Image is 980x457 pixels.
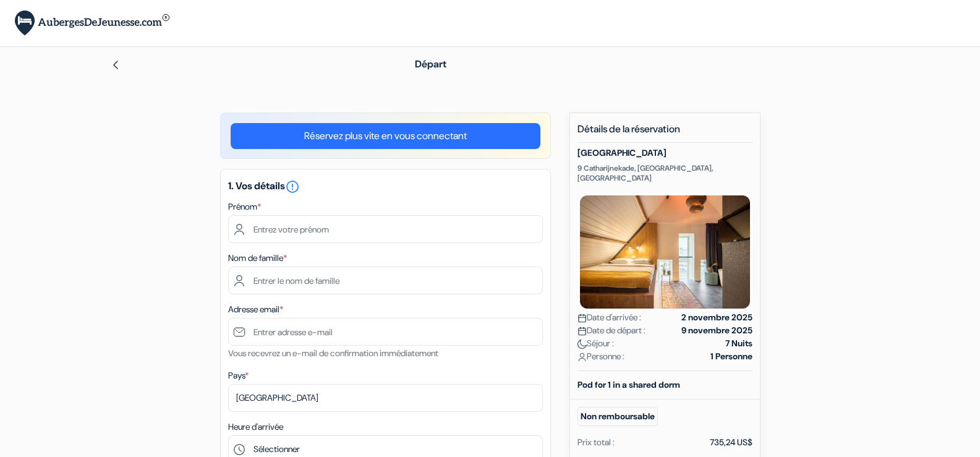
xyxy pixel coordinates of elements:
[577,436,615,449] div: Prix total :
[228,179,543,194] h5: 1. Vos détails
[228,200,261,213] label: Prénom
[577,340,587,349] img: moon.svg
[681,324,752,337] strong: 9 novembre 2025
[577,148,752,158] h5: [GEOGRAPHIC_DATA]
[285,179,300,192] a: error_outline
[577,407,658,426] small: Non remboursable
[228,369,249,382] label: Pays
[577,311,641,324] span: Date d'arrivée :
[577,324,646,337] span: Date de départ :
[577,337,614,350] span: Séjour :
[15,11,169,36] img: AubergesDeJeunesse.com
[285,179,300,194] i: error_outline
[111,60,121,70] img: left_arrow.svg
[228,348,438,359] small: Vous recevrez un e-mail de confirmation immédiatement
[681,311,752,324] strong: 2 novembre 2025
[577,352,587,362] img: user_icon.svg
[710,350,752,363] strong: 1 Personne
[577,163,752,183] p: 9 Catharijnekade, [GEOGRAPHIC_DATA], [GEOGRAPHIC_DATA]
[415,58,446,70] span: Départ
[710,436,752,449] div: 735,24 US$
[228,303,283,316] label: Adresse email
[577,350,624,363] span: Personne :
[725,337,752,350] strong: 7 Nuits
[577,379,680,390] b: Pod for 1 in a shared dorm
[577,314,587,323] img: calendar.svg
[228,267,543,294] input: Entrer le nom de famille
[228,318,543,346] input: Entrer adresse e-mail
[228,215,543,243] input: Entrez votre prénom
[228,421,283,434] label: Heure d'arrivée
[228,252,287,265] label: Nom de famille
[231,123,540,149] a: Réservez plus vite en vous connectant
[577,327,587,336] img: calendar.svg
[577,123,752,143] h5: Détails de la réservation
